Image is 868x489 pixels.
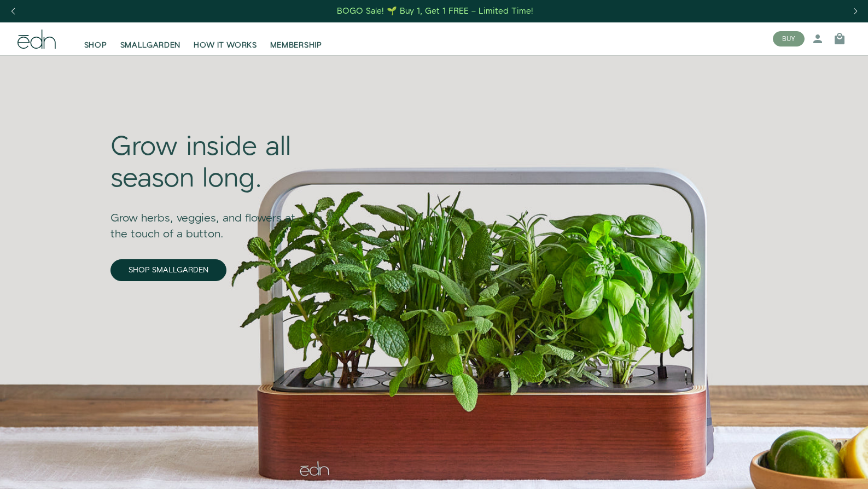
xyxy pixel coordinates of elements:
[120,40,181,51] span: SMALLGARDEN
[110,132,312,195] div: Grow inside all season long.
[336,3,534,20] a: BOGO Sale! 🌱 Buy 1, Get 1 FREE – Limited Time!
[114,27,188,51] a: SMALLGARDEN
[270,40,322,51] span: MEMBERSHIP
[337,5,533,17] div: BOGO Sale! 🌱 Buy 1, Get 1 FREE – Limited Time!
[264,27,329,51] a: MEMBERSHIP
[110,195,312,242] div: Grow herbs, veggies, and flowers at the touch of a button.
[773,31,805,46] button: BUY
[78,27,114,51] a: SHOP
[194,40,257,51] span: HOW IT WORKS
[187,27,263,51] a: HOW IT WORKS
[84,40,107,51] span: SHOP
[110,259,226,281] a: SHOP SMALLGARDEN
